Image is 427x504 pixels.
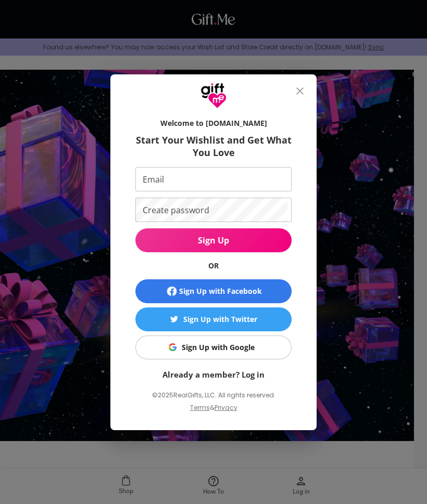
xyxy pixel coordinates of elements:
img: GiftMe Logo [200,83,227,109]
a: Privacy [215,403,237,412]
h6: OR [135,261,292,271]
span: Sign Up [135,235,292,246]
button: Sign Up [135,228,292,252]
a: Terms [190,403,210,412]
button: Sign Up with Facebook [135,279,292,303]
img: Sign Up with Google [169,343,177,351]
button: Sign Up with GoogleSign Up with Google [135,335,292,359]
h6: Welcome to [DOMAIN_NAME] [135,118,292,128]
p: © 2025 RealGifts, LLC. All rights reserved. [135,389,292,402]
div: Sign Up with Facebook [179,286,262,297]
button: close [287,79,312,104]
p: & [210,402,215,422]
div: Sign Up with Twitter [183,314,257,325]
img: Sign Up with Twitter [170,315,178,323]
h6: Start Your Wishlist and Get What You Love [135,134,292,159]
a: Already a member? Log in [162,369,265,380]
button: Sign Up with TwitterSign Up with Twitter [135,307,292,331]
div: Sign Up with Google [182,342,255,353]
